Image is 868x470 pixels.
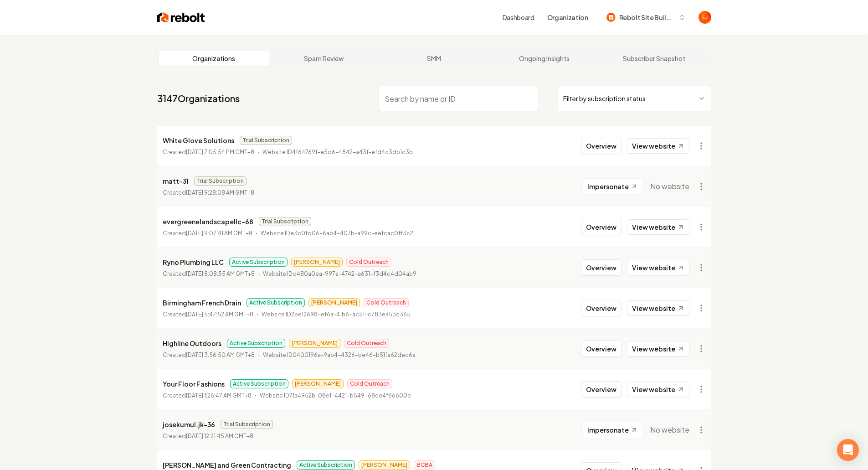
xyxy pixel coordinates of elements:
a: View website [627,382,689,397]
span: Trial Subscription [221,420,273,429]
p: Highline Outdoors [163,338,221,349]
time: [DATE] 9:07:41 AM GMT+8 [186,230,252,237]
img: Eduard Joers [699,11,711,24]
a: Dashboard [503,13,534,22]
p: Created [163,310,253,319]
span: [PERSON_NAME] [308,298,360,307]
time: [DATE] 5:47:52 AM GMT+8 [186,311,253,318]
p: Created [163,148,254,157]
p: Birmingham French Drain [163,297,241,308]
span: No website [650,181,689,192]
span: Active Subscription [247,298,305,307]
span: Cold Outreach [346,258,391,267]
a: Organizations [159,51,269,66]
button: Overview [581,341,621,357]
span: Trial Subscription [259,217,311,226]
span: Impersonate [587,425,629,434]
p: Created [163,351,255,360]
p: Ryno Plumbing LLC [163,257,224,268]
span: No website [650,424,689,435]
button: Overview [581,259,621,276]
p: Website ID 0400196a-9ab4-4326-be46-b51fa62dec6a [263,351,416,360]
span: Active Subscription [227,339,285,348]
p: Created [163,188,254,197]
div: Open Intercom Messenger [837,439,859,461]
button: Overview [581,219,621,235]
time: [DATE] 9:28:08 AM GMT+8 [186,189,254,196]
span: BCBA [414,460,435,470]
time: [DATE] 12:21:45 AM GMT+8 [186,433,253,439]
p: Created [163,391,252,400]
p: Your Floor Fashions [163,378,225,389]
span: Impersonate [587,182,629,191]
span: Active Subscription [297,460,355,470]
button: Impersonate [582,422,643,438]
button: Open user button [699,11,711,24]
a: View website [627,300,689,316]
button: Overview [581,138,621,154]
time: [DATE] 3:56:50 AM GMT+8 [186,351,255,358]
span: Cold Outreach [364,298,409,307]
span: Rebolt Site Builder [619,13,675,22]
span: [PERSON_NAME] [292,379,344,388]
span: [PERSON_NAME] [291,258,343,267]
a: SMM [379,51,489,66]
button: Organization [542,9,594,26]
img: Rebolt Site Builder [606,13,616,22]
input: Search by name or ID [379,86,539,111]
img: Rebolt Logo [157,11,205,24]
p: Website ID 2be12698-ef6a-41b6-ac51-c783ea53c365 [262,310,411,319]
button: Impersonate [582,178,643,195]
a: View website [627,138,689,154]
span: Active Subscription [230,379,288,388]
time: [DATE] 1:26:47 AM GMT+8 [186,392,252,399]
p: Website ID d480a0ea-997a-4742-a631-f3d4c4d04ab9 [263,269,416,279]
a: View website [627,260,689,275]
p: White Glove Solutions [163,135,234,146]
a: Spam Review [269,51,379,66]
a: View website [627,219,689,235]
p: josekumul.jk-36 [163,419,215,430]
time: [DATE] 8:08:55 AM GMT+8 [186,270,255,277]
button: Overview [581,381,621,398]
p: Created [163,269,255,279]
span: [PERSON_NAME] [359,460,410,470]
span: Trial Subscription [240,136,292,145]
a: View website [627,341,689,356]
span: Cold Outreach [344,339,389,348]
a: 3147Organizations [157,92,240,105]
time: [DATE] 7:05:54 PM GMT+8 [186,149,254,155]
a: Subscriber Snapshot [599,51,709,66]
a: Ongoing Insights [489,51,599,66]
p: Created [163,432,253,441]
p: Website ID 4f64769f-e5d6-4842-a43f-efd4c3db1c3b [262,148,413,157]
span: Active Subscription [229,258,288,267]
span: Trial Subscription [194,176,247,186]
p: Website ID 71a4952b-08e1-4421-b549-68ce4f66600e [260,391,411,400]
p: matt-31 [163,176,189,186]
span: Cold Outreach [347,379,392,388]
span: [PERSON_NAME] [289,339,340,348]
p: Created [163,229,252,238]
button: Overview [581,300,621,316]
p: evergreenelandscapellc-68 [163,216,253,227]
p: Website ID e3c0fd06-6ab4-407b-a99c-eefcac0ff3c2 [261,229,413,238]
